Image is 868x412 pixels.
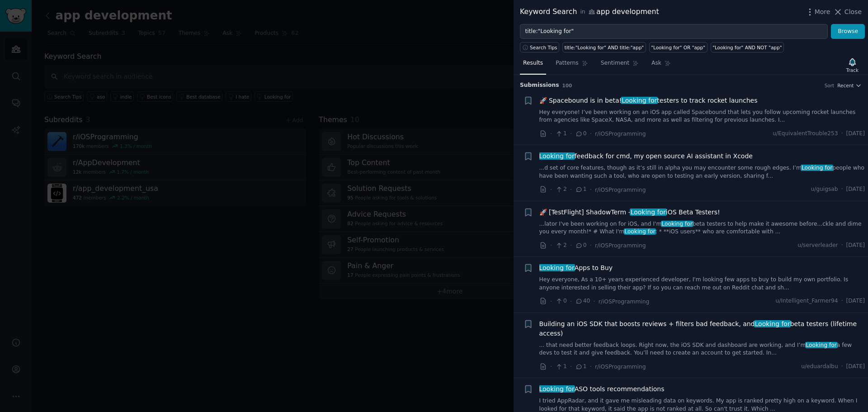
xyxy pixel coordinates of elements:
span: 40 [575,297,590,305]
button: Browse [831,24,865,39]
span: Submission s [520,81,559,90]
span: u/eduardalbu [801,363,838,371]
span: Close [844,7,862,17]
span: r/iOSProgramming [595,242,646,249]
span: · [550,297,552,306]
button: More [805,7,830,17]
span: ASO tools recommendations [539,384,665,394]
a: Hey everyone, As a 10+ years experienced developer, I'm looking few apps to buy to build my own p... [539,276,865,292]
span: 🚀 [TestFlight] ShadowTerm - iOS Beta Testers! [539,208,720,217]
span: · [570,297,572,306]
span: 0 [555,297,566,305]
span: Looking for [538,152,576,160]
a: Looking forASO tools recommendations [539,384,665,394]
span: 1 [555,363,566,371]
span: r/iOSProgramming [595,187,646,193]
a: ... that need better feedback loops. Right now, the iOS SDK and dashboard are working, and I’mLoo... [539,341,865,357]
a: 🚀 Spacebound is in beta!Looking fortesters to track rocket launches [539,96,758,105]
span: · [841,185,843,194]
span: · [841,297,843,305]
div: "Looking for" AND NOT "app" [712,44,782,51]
span: Results [523,59,543,67]
span: · [590,241,592,250]
span: 1 [575,185,586,194]
button: Search Tips [520,42,559,52]
span: · [590,362,592,371]
span: · [570,362,572,371]
span: 0 [575,242,586,250]
span: · [550,362,552,371]
span: 1 [575,363,586,371]
span: [DATE] [846,130,865,138]
span: 2 [555,242,566,250]
span: Looking for [805,342,838,348]
span: 100 [562,83,572,88]
button: Recent [837,82,862,89]
span: Search Tips [530,44,557,51]
span: [DATE] [846,242,865,250]
span: Apps to Buy [539,263,613,273]
span: Building an iOS SDK that boosts reviews + filters bad feedback, and beta testers (lifetime access) [539,319,865,338]
input: Try a keyword related to your business [520,24,828,39]
a: Results [520,56,546,75]
span: Sentiment [601,59,629,67]
span: [DATE] [846,297,865,305]
a: "Looking for" AND NOT "app" [711,42,784,52]
span: r/iOSProgramming [599,298,650,305]
span: in [580,8,585,16]
span: · [570,241,572,250]
a: Sentiment [598,56,642,75]
span: u/EquivalentTrouble253 [773,130,838,138]
span: · [570,129,572,138]
span: Looking for [661,221,693,227]
span: · [590,129,592,138]
span: 🚀 Spacebound is in beta! testers to track rocket launches [539,96,758,105]
span: [DATE] [846,363,865,371]
span: Looking for [630,208,667,216]
span: Looking for [754,320,791,327]
span: · [593,297,595,306]
a: Looking forfeedback for cmd, my open source AI assistant in Xcode [539,152,753,161]
a: Patterns [552,56,591,75]
span: · [841,242,843,250]
span: r/iOSProgramming [595,364,646,370]
span: r/iOSProgramming [595,131,646,137]
span: 1 [555,130,566,138]
span: u/guigsab [811,185,838,194]
span: Looking for [538,264,576,271]
span: · [841,363,843,371]
span: u/Intelligent_Farmer94 [775,297,838,305]
span: More [815,7,830,17]
div: Keyword Search app development [520,6,659,18]
a: title:"Looking for" AND title:"app" [562,42,646,52]
span: Looking for [538,385,576,393]
a: "Looking for" OR "app" [649,42,708,52]
span: feedback for cmd, my open source AI assistant in Xcode [539,152,753,161]
div: "Looking for" OR "app" [651,44,705,51]
span: · [550,241,552,250]
span: Recent [837,82,854,89]
span: · [550,129,552,138]
span: · [590,185,592,194]
a: ...d set of core features, though as it’s still in alpha you may encounter some rough edges. I’mL... [539,164,865,180]
a: Building an iOS SDK that boosts reviews + filters bad feedback, andLooking forbeta testers (lifet... [539,319,865,338]
a: Looking forApps to Buy [539,263,613,273]
span: u/serverleader [797,242,838,250]
span: · [841,130,843,138]
span: [DATE] [846,185,865,194]
span: 0 [575,130,586,138]
div: Sort [825,82,835,89]
a: ...lator I've been working on for iOS, and I'mLooking forbeta testers to help make it awesome bef... [539,220,865,236]
span: · [550,185,552,194]
button: Close [833,7,862,17]
button: Track [843,56,862,75]
span: Ask [651,59,661,67]
span: · [570,185,572,194]
div: title:"Looking for" AND title:"app" [565,44,644,51]
span: 2 [555,185,566,194]
span: Looking for [621,97,658,104]
span: Looking for [624,228,656,235]
span: Looking for [801,165,833,171]
span: Patterns [556,59,578,67]
a: 🚀 [TestFlight] ShadowTerm -Looking foriOS Beta Testers! [539,208,720,217]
